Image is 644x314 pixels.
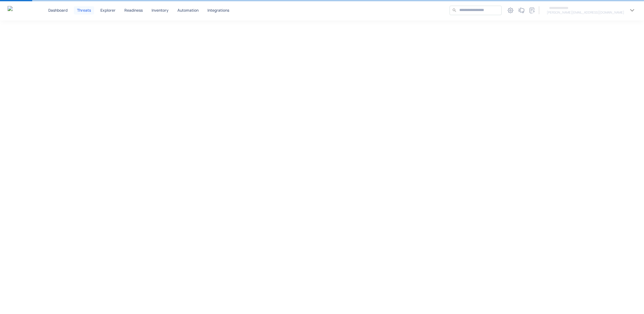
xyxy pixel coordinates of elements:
p: Integrations [207,9,229,12]
p: Dashboard [48,9,68,12]
p: Explorer [100,9,116,12]
button: Documentation [527,5,537,15]
p: Threats [77,9,91,12]
button: Readiness [122,6,145,15]
p: Automation [177,9,199,12]
button: Dashboard [46,6,70,15]
button: Explorer [98,6,118,15]
p: Inventory [152,9,169,12]
button: Integrations [205,6,232,15]
button: [PERSON_NAME][EMAIL_ADDRESS][DOMAIN_NAME] [543,6,636,15]
div: Documentation [527,6,537,15]
div: What's new [516,6,526,15]
p: Readiness [124,9,143,12]
button: Settings [505,5,516,15]
button: Automation [175,6,201,15]
button: Inventory [149,6,171,15]
button: Threats [74,6,94,15]
button: What's new [516,5,526,15]
h6: [PERSON_NAME][EMAIL_ADDRESS][DOMAIN_NAME] [547,10,624,15]
a: Gem Security [8,6,31,15]
img: Gem Security [8,6,31,14]
div: Settings [506,6,515,15]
